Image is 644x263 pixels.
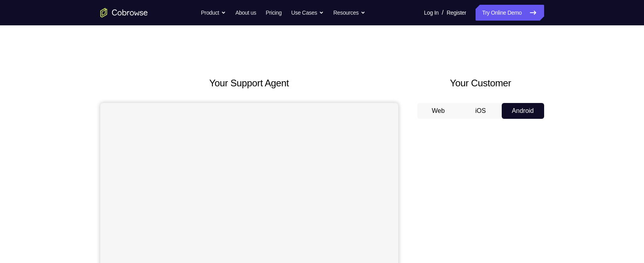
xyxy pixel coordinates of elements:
h2: Your Customer [417,76,544,90]
a: Pricing [266,5,281,21]
a: Log In [424,5,439,21]
a: Try Online Demo [476,5,544,21]
button: Web [417,103,460,119]
button: Product [201,5,226,21]
span: / [442,8,443,17]
a: Go to the home page [100,8,148,17]
h2: Your Support Agent [100,76,398,90]
a: About us [235,5,256,21]
button: Android [502,103,544,119]
button: Use Cases [291,5,324,21]
a: Register [447,5,466,21]
button: Resources [333,5,365,21]
button: iOS [459,103,502,119]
